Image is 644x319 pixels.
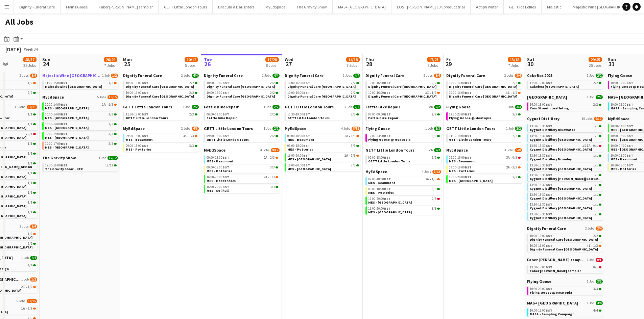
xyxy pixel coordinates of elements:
span: GETT Little London Tours [446,126,495,131]
span: 10/11 [27,105,37,109]
span: 1 Job [425,105,433,109]
span: Dignity Funeral Care Southampton [287,94,356,99]
span: 1 Job [102,74,110,78]
div: Majestic Wine [GEOGRAPHIC_DATA]1 Job1/211:00-15:00BST1/2Majestic Wine [GEOGRAPHIC_DATA] [42,73,118,95]
a: 14:00-18:00BST2/2Coin Street - Leafleting [530,102,601,110]
span: BST [465,134,472,138]
button: MAS+ [GEOGRAPHIC_DATA] [333,0,391,14]
div: [GEOGRAPHIC_DATA]1 Job2/214:00-18:00BST2/2Coin Street - Leafleting [527,95,603,116]
span: Cygnet Distillery Bluewater [530,128,575,132]
span: 2/2 [28,91,32,95]
span: GETT Little London Tours [287,116,330,120]
div: Fettle Bike Repair1 Job2/206:00-09:00BST2/2Fettle Bike Repair [204,104,280,126]
a: 10:00-16:00BST2/2Dignity Funeral Care [GEOGRAPHIC_DATA] [287,90,359,98]
span: 3/3 [109,123,113,126]
span: Dignity Funeral Care Aberdeen [449,84,517,89]
span: BST [626,81,633,85]
span: BST [465,81,472,85]
span: Dignity Funeral Care [446,73,485,78]
span: Dignity Funeral Care [204,73,243,78]
span: BST [222,134,229,138]
span: 10:00-14:00 [45,113,68,116]
div: Dignity Funeral Care2 Jobs3/410:00-16:00BST2/2Dignity Funeral Care [GEOGRAPHIC_DATA]10:00-16:00BS... [365,73,441,104]
a: 12:30-23:00BST3/3Flying Goose @ Meatopia [449,112,521,120]
span: 1/2 [109,81,113,85]
span: 2/2 [353,105,360,109]
span: 3/3 [512,113,517,116]
a: 10:00-16:00BST2/2Dignity Funeral Care [GEOGRAPHIC_DATA] [287,81,359,88]
span: 11:30-18:00 [287,113,310,116]
a: 10:00-16:00BST2/2Dignity Funeral Care [GEOGRAPHIC_DATA] [207,90,278,98]
span: Dignity Funeral Care Aberdeen [368,84,436,89]
span: Dignity Funeral Care Aberdeen [287,84,356,89]
span: 2 Jobs [181,127,190,131]
span: 10:00-16:00 [449,81,472,85]
div: Dignity Funeral Care2 Jobs4/410:00-16:00BST2/2Dignity Funeral Care [GEOGRAPHIC_DATA]10:00-16:00BS... [204,73,280,104]
button: Flying Goose [61,0,93,14]
span: 1/1 [593,134,598,138]
span: 3A [344,134,348,138]
span: 13:30-18:30 [530,125,552,128]
div: Dignity Funeral Care2 Jobs4/410:00-16:00BST2/2Dignity Funeral Care [GEOGRAPHIC_DATA]10:00-16:00BS... [123,73,199,104]
span: 3/3 [515,105,522,109]
span: 10:00-14:00 [45,132,68,136]
a: CakeBox 20251 Job2/2 [527,73,603,78]
a: Dignity Funeral Care2 Jobs4/4 [123,73,199,78]
span: 2/2 [272,127,280,131]
a: 10:00-14:00BST3/3MES - [GEOGRAPHIC_DATA] [45,122,117,130]
span: Coin Street [527,95,567,100]
div: GETT Little London Tours1 Job2/211:30-18:00BST2/2GETT Little London Tours [285,104,360,126]
span: Fettle Bike Repair [368,116,398,120]
span: 10:00-16:00 [368,81,391,85]
span: BST [384,112,391,116]
a: GETT Little London Tours1 Job2/2 [285,104,360,109]
a: MyEdSpace2 Jobs4/6 [123,126,199,131]
span: BST [142,112,148,116]
a: GETT Little London Tours1 Job2/2 [446,126,522,131]
span: Dignity Funeral Care Southampton [449,94,517,99]
span: 1/1 [28,123,32,126]
span: 10:00-16:00 [287,91,310,95]
a: 10:00-16:00BST3I•1/2Dignity Funeral Care [GEOGRAPHIC_DATA] [449,90,521,98]
a: 13:30-18:30BST1/1Cygnet Distillery [GEOGRAPHIC_DATA] [530,134,601,141]
a: 09:00-18:00BST3/3MES - Potteries [126,143,197,151]
span: MES - Coventry [45,116,89,120]
span: 10:00-14:00 [45,103,68,106]
a: Cygnet Distillery10 Jobs9/10 [527,116,603,121]
span: Dignity Funeral Care [123,73,162,78]
span: BST [465,112,472,116]
span: 2 Jobs [262,74,271,78]
div: MyEdSpace4 Jobs8/1209:00-18:00BST3A•1/3MES - Beaumont09:00-18:00BST3/3MES - Potteries16:00-20:00B... [285,126,360,173]
div: • [368,91,440,95]
button: Dracula & Daughters [213,0,260,14]
span: Cygnet Distillery Brighton [530,137,592,142]
span: 10:00-16:00 [368,91,391,95]
span: 2/2 [512,81,517,85]
div: GETT Little London Tours1 Job2/211:30-18:00BST2/2GETT Little London Tours [123,104,199,126]
span: 2/2 [192,105,199,109]
div: CakeBox 20251 Job2/211:00-17:00BST2/2Cakebox [GEOGRAPHIC_DATA] [527,73,603,95]
span: Flying Goose @ Meatopia [368,137,410,142]
span: 3/4 [30,74,37,78]
span: Coin Street - Leafleting [530,106,569,110]
span: BST [303,90,310,95]
span: GETT Little London Tours [123,104,172,109]
a: Fettle Bike Repair1 Job2/2 [365,104,441,109]
button: LOST [PERSON_NAME] 30K product trial [391,0,471,14]
span: 1/3 [351,134,356,138]
span: Cygnet Distillery [527,116,559,121]
a: 11:30-18:00BST2/2GETT Little London Tours [449,134,521,141]
span: BST [626,102,633,107]
span: 1/3 [189,134,194,138]
span: 1 Job [506,127,514,131]
span: 10:00-16:00 [207,91,229,95]
span: BST [546,134,552,138]
a: GETT Little London Tours1 Job2/2 [123,104,199,109]
span: 11:30-18:00 [449,134,472,138]
span: BST [61,132,68,136]
span: 10:00-16:00 [449,91,472,95]
span: 12:30-23:00 [449,113,472,116]
span: 09:00-18:00 [207,134,229,138]
a: MyEdSpace4 Jobs8/12 [285,126,360,131]
span: BST [142,143,148,148]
